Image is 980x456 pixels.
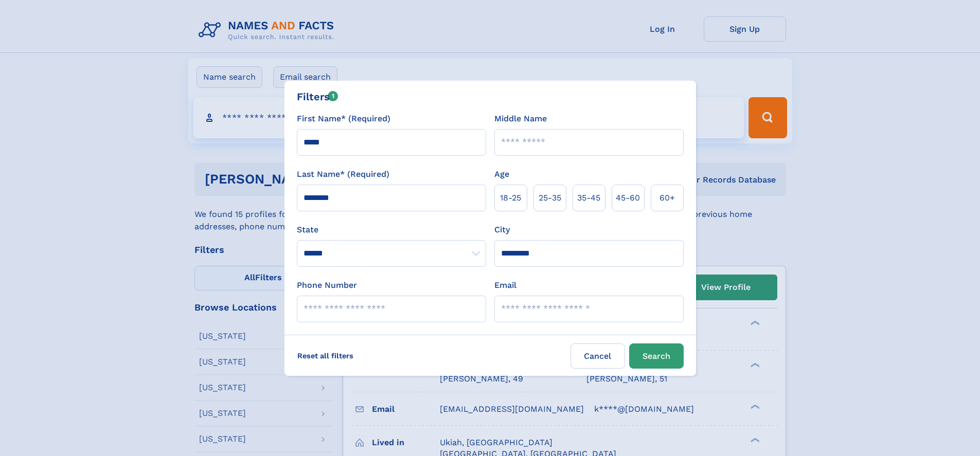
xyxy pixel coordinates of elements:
[291,343,360,368] label: Reset all filters
[297,279,357,291] label: Phone Number
[500,192,521,204] span: 18‑25
[297,224,486,236] label: State
[297,89,338,104] div: Filters
[629,343,684,369] button: Search
[297,113,390,125] label: First Name* (Required)
[494,279,516,291] label: Email
[577,192,600,204] span: 35‑45
[660,192,675,204] span: 60+
[297,168,389,180] label: Last Name* (Required)
[494,168,509,180] label: Age
[494,224,510,236] label: City
[571,343,625,369] label: Cancel
[616,192,640,204] span: 45‑60
[539,192,561,204] span: 25‑35
[494,113,547,125] label: Middle Name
